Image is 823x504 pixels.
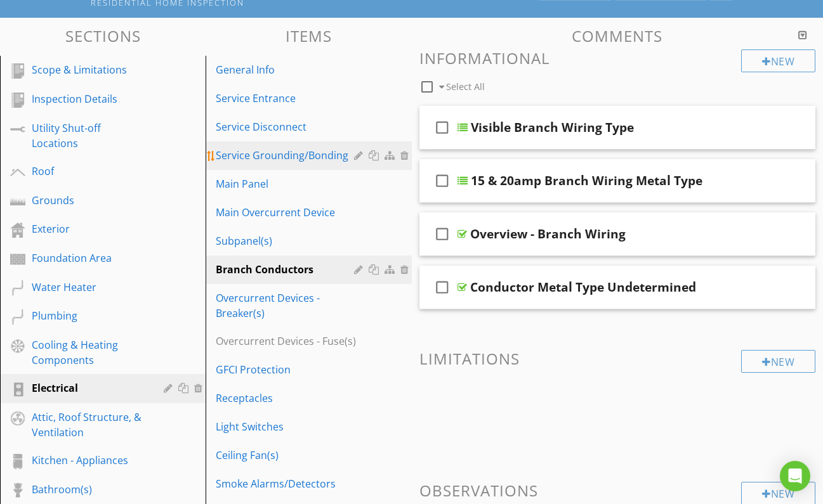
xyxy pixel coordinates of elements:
div: Branch Conductors [216,262,357,277]
div: Main Overcurrent Device [216,205,357,220]
div: Conductor Metal Type Undetermined [470,280,696,295]
div: Utility Shut-off Locations [32,120,145,151]
div: 15 & 20amp Branch Wiring Metal Type [471,173,702,188]
div: GFCI Protection [216,362,357,377]
div: Scope & Limitations [32,62,145,77]
h3: Observations [419,482,816,499]
div: New [741,49,815,72]
h3: Comments [419,27,816,44]
div: Smoke Alarms/Detectors [216,476,357,491]
h3: Informational [419,49,816,67]
div: Overview - Branch Wiring [470,226,626,242]
div: Grounds [32,193,145,208]
div: Service Grounding/Bonding [216,148,357,163]
div: Kitchen - Appliances [32,453,145,468]
div: Cooling & Heating Components [32,337,145,368]
div: Inspection Details [32,91,145,107]
div: General Info [216,62,357,77]
i: check_box_outline_blank [432,112,452,143]
div: Water Heater [32,280,145,295]
div: Electrical [32,380,145,396]
div: Subpanel(s) [216,233,357,249]
div: Light Switches [216,419,357,434]
div: Foundation Area [32,250,145,266]
h3: Items [206,27,411,44]
h3: Limitations [419,350,816,367]
div: Plumbing [32,308,145,323]
div: Service Disconnect [216,119,357,134]
span: Select All [446,81,485,93]
i: check_box_outline_blank [432,219,452,249]
div: Bathroom(s) [32,482,145,497]
div: Ceiling Fan(s) [216,448,357,463]
div: New [741,350,815,373]
div: Open Intercom Messenger [780,461,810,491]
div: Overcurrent Devices - Fuse(s) [216,333,357,349]
div: Roof [32,164,145,179]
div: Overcurrent Devices - Breaker(s) [216,290,357,321]
div: Visible Branch Wiring Type [471,120,634,135]
div: Attic, Roof Structure, & Ventilation [32,410,145,440]
div: Service Entrance [216,91,357,106]
div: Exterior [32,221,145,236]
div: Main Panel [216,176,357,191]
div: Receptacles [216,391,357,406]
i: check_box_outline_blank [432,165,452,196]
i: check_box_outline_blank [432,272,452,302]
